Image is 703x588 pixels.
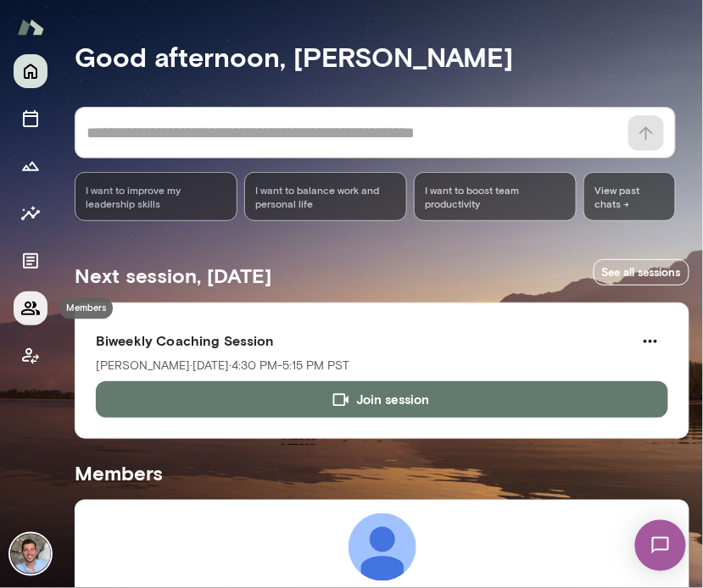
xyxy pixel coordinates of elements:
[14,291,47,325] button: Members
[14,197,47,230] button: Insights
[75,262,271,289] h5: Next session, [DATE]
[96,381,668,417] button: Join session
[14,149,47,183] button: Growth Plan
[583,172,676,221] span: View past chats ->
[14,102,47,136] button: Sessions
[10,534,51,574] img: David Sferlazza
[14,54,47,88] button: Home
[59,298,113,319] div: Members
[414,172,577,221] div: I want to boost team productivity
[244,172,407,221] div: I want to balance work and personal life
[14,244,47,278] button: Documents
[349,513,416,581] img: James Besteman
[425,183,566,210] span: I want to boost team productivity
[75,172,237,221] div: I want to improve my leadership skills
[594,259,689,286] a: See all sessions
[96,358,349,374] p: [PERSON_NAME] · [DATE] · 4:30 PM-5:15 PM PST
[96,330,668,351] h6: Biweekly Coaching Session
[255,183,396,210] span: I want to balance work and personal life
[86,183,226,210] span: I want to improve my leadership skills
[75,459,689,486] h5: Members
[17,11,44,43] img: Mento
[14,339,47,373] button: Client app
[75,41,689,73] h4: Good afternoon, [PERSON_NAME]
